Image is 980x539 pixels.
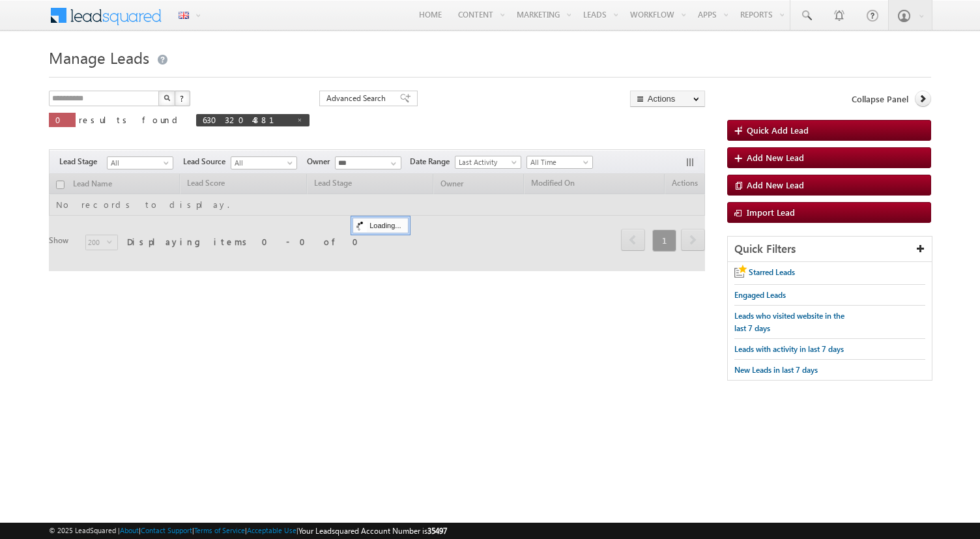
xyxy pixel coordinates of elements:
span: Lead Source [183,156,231,168]
span: Lead Stage [59,156,107,168]
a: Terms of Service [194,526,245,534]
span: 6303204881 [203,114,290,125]
img: Search [164,95,170,101]
span: Add New Lead [747,179,804,190]
span: Owner [307,156,335,168]
span: Manage Leads [49,47,149,68]
div: Loading... [353,218,408,233]
span: Import Lead [747,207,795,218]
a: All [107,156,173,169]
a: Contact Support [141,526,192,534]
span: results found [79,114,182,125]
span: Date Range [410,156,455,168]
span: New Leads in last 7 days [734,365,818,375]
button: Actions [630,91,705,107]
div: Quick Filters [728,237,931,262]
span: All Time [527,156,589,168]
span: ? [180,93,186,104]
a: All Time [526,156,593,169]
span: Leads who visited website in the last 7 days [734,311,844,333]
a: About [120,526,139,534]
span: Quick Add Lead [747,124,809,136]
button: ? [175,91,190,106]
span: Starred Leads [749,267,795,277]
span: Last Activity [455,156,517,168]
a: All [231,156,297,169]
span: © 2025 LeadSquared | | | | | [49,525,447,537]
span: Add New Lead [747,152,804,163]
span: Engaged Leads [734,290,786,300]
span: All [108,157,169,169]
span: 0 [55,114,69,125]
span: Your Leadsquared Account Number is [298,526,447,536]
span: Leads with activity in last 7 days [734,344,844,354]
span: All [231,157,293,169]
span: 35497 [427,526,447,536]
a: Acceptable Use [247,526,296,534]
span: Collapse Panel [852,93,908,105]
a: Show All Items [384,157,400,170]
a: Last Activity [455,156,521,169]
span: Advanced Search [326,93,390,104]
